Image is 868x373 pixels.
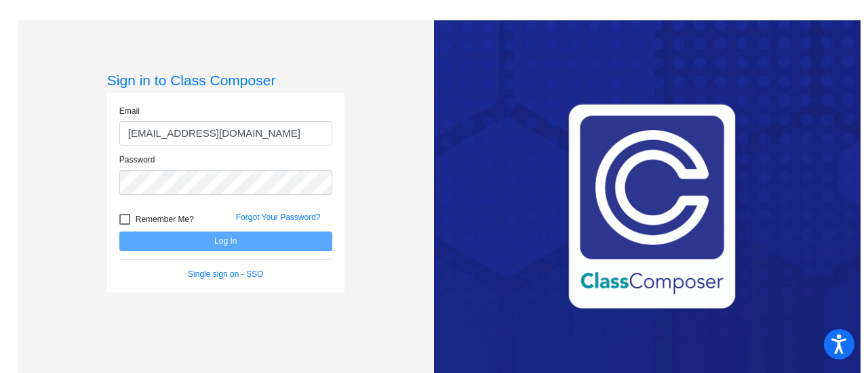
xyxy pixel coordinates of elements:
[236,213,321,222] a: Forgot Your Password?
[119,154,155,166] label: Password
[136,211,194,227] span: Remember Me?
[107,72,344,89] h3: Sign in to Class Composer
[119,232,332,251] button: Log In
[119,105,140,117] label: Email
[188,269,263,279] a: Single sign on - SSO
